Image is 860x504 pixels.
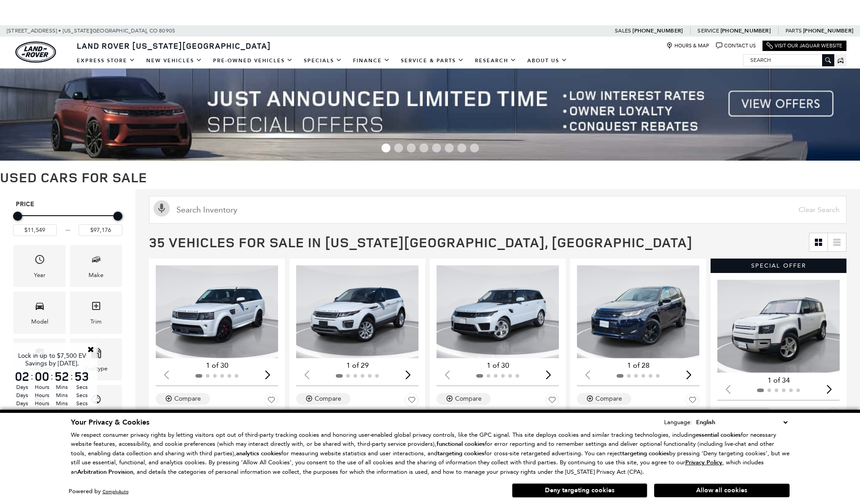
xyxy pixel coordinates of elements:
[91,298,102,317] span: Trim
[208,53,298,69] a: Pre-Owned Vehicles
[437,265,560,358] img: 2018 Land Rover Range Rover Sport HSE 1
[14,338,65,380] div: FeaturesFeatures
[14,391,31,399] span: Days
[470,143,479,153] span: Go to slide 8
[615,28,631,34] span: Sales
[33,370,51,383] span: 00
[53,391,70,399] span: Mins
[686,393,699,410] button: Save Vehicle
[7,28,175,34] a: [STREET_ADDRESS] • [US_STATE][GEOGRAPHIC_DATA], CO 80905
[73,391,90,399] span: Secs
[16,200,120,208] h5: Price
[577,265,701,358] img: 2022 Land Rover Discovery Sport S R-Dynamic 1
[71,40,276,51] a: Land Rover [US_STATE][GEOGRAPHIC_DATA]
[77,468,133,476] strong: Arbitration Provision
[149,196,846,224] input: Search Inventory
[15,42,56,63] a: land-rover
[348,53,395,69] a: Finance
[470,53,522,69] a: Research
[437,361,559,370] div: 1 of 30
[381,143,390,153] span: Go to slide 1
[716,42,756,49] a: Contact Us
[721,27,771,34] a: [PHONE_NUMBER]
[437,265,560,358] div: 1 / 2
[14,291,65,333] div: ModelModel
[632,27,683,34] a: [PHONE_NUMBER]
[71,430,790,477] p: We respect consumer privacy rights by letting visitors opt out of third-party tracking cookies an...
[73,407,90,416] span: Secs
[102,489,129,495] a: ComplyAuto
[445,143,454,153] span: Go to slide 6
[261,365,274,385] div: Next slide
[153,200,170,217] svg: Click to toggle on voice search
[437,393,491,405] button: Compare Vehicle
[63,25,148,37] span: [US_STATE][GEOGRAPHIC_DATA],
[14,370,31,383] span: 02
[419,143,428,153] span: Go to slide 4
[14,399,31,407] span: Days
[70,245,122,287] div: MakeMake
[315,395,341,403] div: Compare
[14,407,31,416] span: Days
[622,449,669,458] strong: targeting cookies
[803,27,853,34] a: [PHONE_NUMBER]
[31,317,48,327] div: Model
[33,407,51,416] span: Hours
[432,143,441,153] span: Go to slide 5
[577,265,701,358] div: 1 / 2
[744,55,834,65] input: Search
[70,338,122,380] div: FueltypeFueltype
[767,42,842,49] a: Visit Our Jaguar Website
[34,270,46,280] div: Year
[437,440,485,448] strong: functional cookies
[455,395,482,403] div: Compare
[654,484,790,497] button: Allow all cookies
[296,393,350,405] button: Compare Vehicle
[577,393,631,405] button: Compare Vehicle
[685,458,722,467] u: Privacy Policy
[577,361,699,370] div: 1 of 28
[683,365,695,385] div: Next slide
[141,53,208,69] a: New Vehicles
[31,370,33,383] span: :
[717,375,840,385] div: 1 of 34
[53,370,70,383] span: 52
[159,25,175,37] span: 80905
[13,212,22,221] div: Minimum Price
[113,212,122,221] div: Maximum Price
[33,391,51,399] span: Hours
[405,393,418,410] button: Save Vehicle
[437,449,484,458] strong: targeting cookies
[18,352,86,367] span: Lock in up to $7,500 EV Savings by [DATE].
[13,224,57,236] input: Minimum
[545,393,559,410] button: Save Vehicle
[71,53,573,69] nav: Main Navigation
[15,42,56,63] img: Land Rover
[73,399,90,407] span: Secs
[696,431,741,439] strong: essential cookies
[156,361,278,370] div: 1 of 30
[664,419,692,425] div: Language:
[79,224,122,236] input: Maximum
[77,40,271,51] span: Land Rover [US_STATE][GEOGRAPHIC_DATA]
[87,345,95,353] a: Close
[711,259,846,273] div: Special Offer
[14,383,31,391] span: Days
[149,233,693,251] span: 35 Vehicles for Sale in [US_STATE][GEOGRAPHIC_DATA], [GEOGRAPHIC_DATA]
[91,252,102,270] span: Make
[595,395,622,403] div: Compare
[296,265,420,358] div: 1 / 2
[174,395,201,403] div: Compare
[13,208,122,236] div: Price
[522,53,573,69] a: About Us
[71,53,141,69] a: EXPRESS STORE
[296,265,420,358] img: 2017 Land Rover Range Rover Evoque SE 1
[265,393,278,410] button: Save Vehicle
[69,489,129,495] div: Powered by
[34,252,45,270] span: Year
[71,417,149,427] span: Your Privacy & Cookies
[88,270,103,280] div: Make
[90,317,102,327] div: Trim
[407,143,416,153] span: Go to slide 3
[53,383,70,391] span: Mins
